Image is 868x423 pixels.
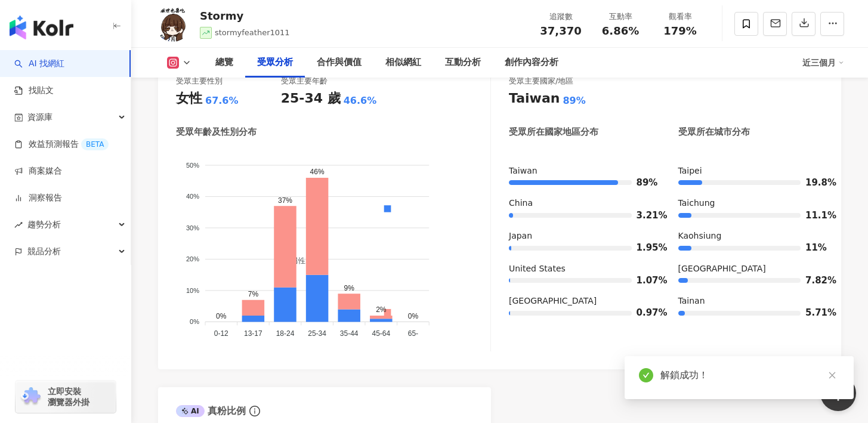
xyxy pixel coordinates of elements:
div: 合作與價值 [317,55,362,70]
div: [GEOGRAPHIC_DATA] [678,263,824,275]
div: Taiwan [509,165,654,177]
div: 觀看率 [657,11,703,23]
div: Taichung [678,197,824,209]
span: 7.82% [805,276,823,285]
tspan: 0% [190,318,199,325]
div: 互動分析 [445,55,481,70]
div: 追蹤數 [538,11,583,23]
tspan: 25-34 [308,330,326,338]
div: 創作內容分析 [505,55,558,70]
div: 67.6% [205,94,239,107]
span: 立即安裝 瀏覽器外掛 [48,386,89,407]
span: 19.8% [805,178,823,187]
a: 效益預測報告BETA [14,138,109,150]
div: AI [176,405,205,417]
tspan: 10% [186,287,199,294]
div: United States [509,263,654,275]
span: 0.97% [637,308,654,317]
span: 6.86% [602,25,639,37]
tspan: 0-12 [214,330,228,338]
span: 3.21% [637,211,654,220]
div: 互動率 [598,11,643,23]
div: 受眾分析 [257,55,293,70]
img: KOL Avatar [155,6,191,42]
div: 真粉比例 [176,405,246,418]
span: 89% [637,178,654,187]
span: 11% [805,243,823,252]
div: 近三個月 [802,53,844,72]
div: Taiwan [509,89,560,108]
span: 競品分析 [27,238,61,265]
div: [GEOGRAPHIC_DATA] [509,295,654,307]
tspan: 40% [186,193,199,200]
span: info-circle [248,404,262,418]
div: 受眾所在城市分布 [678,126,750,138]
div: 解鎖成功！ [660,368,839,382]
div: 相似網紅 [385,55,421,70]
span: rise [14,221,23,229]
tspan: 30% [186,224,199,231]
tspan: 65- [408,330,418,338]
div: 46.6% [344,94,377,107]
div: 受眾所在國家地區分布 [509,126,598,138]
a: chrome extension立即安裝 瀏覽器外掛 [16,381,116,413]
span: stormyfeather1011 [215,28,290,37]
div: 25-34 歲 [281,89,341,108]
div: 受眾主要性別 [176,76,223,87]
span: 179% [663,25,697,37]
tspan: 18-24 [276,330,295,338]
div: 受眾主要年齡 [281,76,328,87]
img: chrome extension [19,387,42,406]
span: 趨勢分析 [27,211,61,238]
span: check-circle [639,368,653,382]
div: Tainan [678,295,824,307]
a: 商案媒合 [14,165,62,177]
div: Japan [509,230,654,242]
div: Kaohsiung [678,230,824,242]
span: close [828,371,836,379]
a: 洞察報告 [14,192,62,204]
div: China [509,197,654,209]
tspan: 45-64 [372,330,391,338]
div: 總覽 [215,55,233,70]
div: 89% [563,94,585,107]
a: 找貼文 [14,85,54,97]
div: Stormy [200,8,290,23]
span: 37,370 [540,24,581,37]
span: 5.71% [805,308,823,317]
div: 受眾主要國家/地區 [509,76,573,87]
div: 女性 [176,89,202,108]
span: 1.07% [637,276,654,285]
span: 資源庫 [27,104,52,131]
div: 受眾年齡及性別分布 [176,126,257,138]
span: 1.95% [637,243,654,252]
tspan: 35-44 [340,330,359,338]
a: searchAI 找網紅 [14,58,64,70]
img: logo [10,16,73,39]
tspan: 50% [186,161,199,168]
tspan: 13-17 [244,330,262,338]
div: Taipei [678,165,824,177]
tspan: 20% [186,255,199,263]
span: 11.1% [805,211,823,220]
